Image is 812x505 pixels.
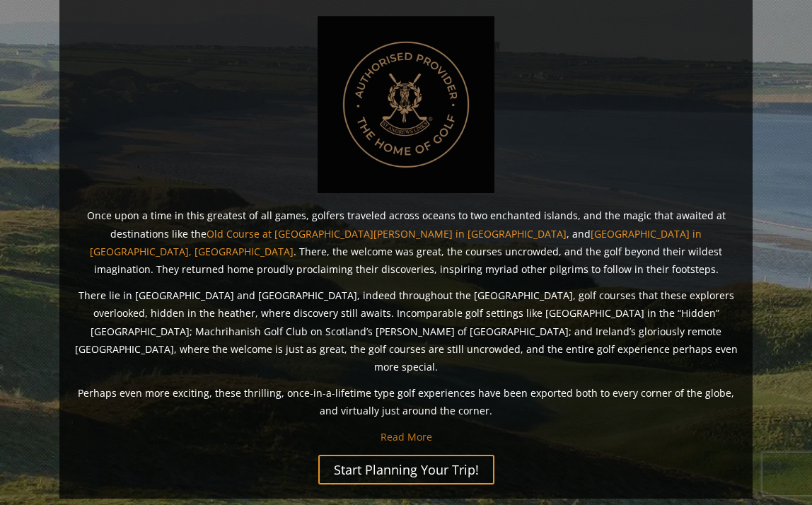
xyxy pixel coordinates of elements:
[207,227,567,240] a: Old Course at [GEOGRAPHIC_DATA][PERSON_NAME] in [GEOGRAPHIC_DATA]
[74,286,738,376] p: There lie in [GEOGRAPHIC_DATA] and [GEOGRAPHIC_DATA], indeed throughout the [GEOGRAPHIC_DATA], go...
[381,430,432,443] a: Read More
[90,227,702,258] a: [GEOGRAPHIC_DATA] in [GEOGRAPHIC_DATA], [GEOGRAPHIC_DATA]
[74,207,738,278] p: Once upon a time in this greatest of all games, golfers traveled across oceans to two enchanted i...
[74,384,738,419] p: Perhaps even more exciting, these thrilling, once-in-a-lifetime type golf experiences have been e...
[318,455,494,484] a: Start Planning Your Trip!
